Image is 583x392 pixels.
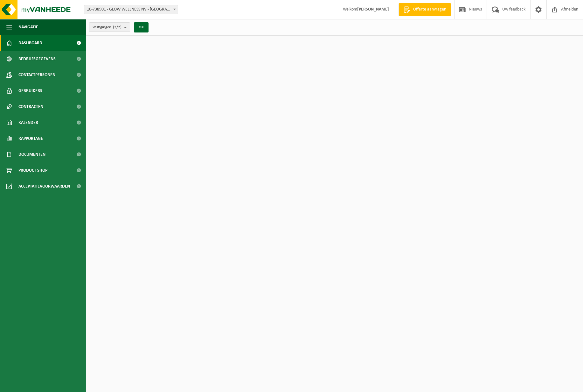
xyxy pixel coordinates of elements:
[18,35,42,51] span: Dashboard
[18,67,55,83] span: Contactpersonen
[18,19,38,35] span: Navigatie
[113,25,121,29] count: (2/2)
[18,178,70,194] span: Acceptatievoorwaarden
[84,5,178,14] span: 10-738901 - GLOW WELLNESS NV - KORTRIJK
[357,7,389,12] strong: [PERSON_NAME]
[18,131,43,146] span: Rapportage
[18,162,47,178] span: Product Shop
[89,22,130,32] button: Vestigingen(2/2)
[412,6,448,13] span: Offerte aanvragen
[399,3,451,16] a: Offerte aanvragen
[18,146,45,162] span: Documenten
[93,23,121,32] span: Vestigingen
[84,5,178,14] span: 10-738901 - GLOW WELLNESS NV - KORTRIJK
[18,51,56,67] span: Bedrijfsgegevens
[18,115,38,131] span: Kalender
[134,22,149,32] button: OK
[18,99,43,115] span: Contracten
[18,83,42,99] span: Gebruikers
